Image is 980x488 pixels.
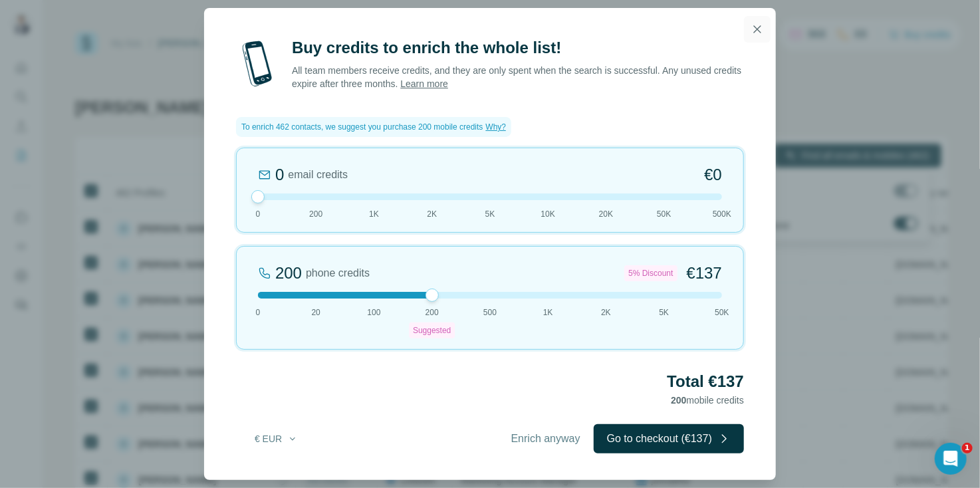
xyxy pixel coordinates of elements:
[657,208,671,220] span: 50K
[369,208,379,220] span: 1K
[312,306,320,318] span: 20
[671,395,744,406] span: mobile credits
[426,306,439,318] span: 200
[541,208,555,220] span: 10K
[543,306,553,318] span: 1K
[962,443,973,453] span: 1
[241,121,483,133] span: To enrich 462 contacts, we suggest you purchase 200 mobile credits
[275,263,302,284] div: 200
[275,164,284,185] div: 0
[486,122,507,132] span: Why?
[256,208,261,220] span: 0
[256,306,261,318] span: 0
[498,424,594,453] button: Enrich anyway
[400,78,448,89] a: Learn more
[245,427,307,451] button: € EUR
[511,431,580,447] span: Enrich anyway
[409,322,455,338] div: Suggested
[483,306,497,318] span: 500
[601,306,611,318] span: 2K
[309,208,322,220] span: 200
[236,37,279,90] img: mobile-phone
[935,443,967,475] iframe: Intercom live chat
[427,208,437,220] span: 2K
[306,265,370,281] span: phone credits
[594,424,744,453] button: Go to checkout (€137)
[687,263,722,284] span: €137
[715,306,729,318] span: 50K
[367,306,380,318] span: 100
[288,167,348,183] span: email credits
[624,265,677,281] div: 5% Discount
[659,306,669,318] span: 5K
[236,371,744,392] h2: Total €137
[599,208,613,220] span: 20K
[713,208,731,220] span: 500K
[704,164,722,185] span: €0
[485,208,495,220] span: 5K
[671,395,686,406] span: 200
[292,64,744,90] p: All team members receive credits, and they are only spent when the search is successful. Any unus...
